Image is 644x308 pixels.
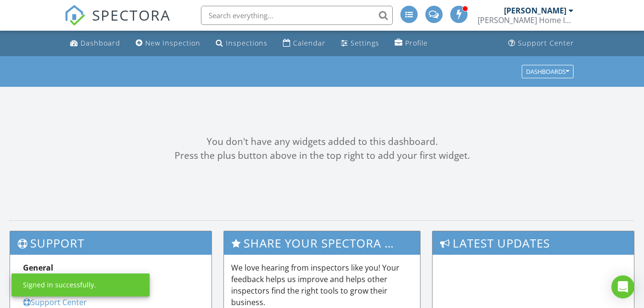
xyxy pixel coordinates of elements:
[351,38,379,47] div: Settings
[64,13,171,33] a: SPECTORA
[224,231,420,255] h3: Share Your Spectora Experience
[522,65,574,78] button: Dashboards
[23,280,96,290] div: Signed in successfully.
[10,149,634,163] div: Press the plus button above in the top right to add your first widget.
[10,135,634,149] div: You don't have any widgets added to this dashboard.
[145,38,200,47] div: New Inspection
[433,231,634,255] h3: Latest Updates
[518,38,574,47] div: Support Center
[337,35,383,52] a: Settings
[81,38,120,47] div: Dashboard
[279,35,329,52] a: Calendar
[611,275,634,298] div: Open Intercom Messenger
[231,262,412,308] p: We love hearing from inspectors like you! Your feedback helps us improve and helps other inspecto...
[10,231,211,255] h3: Support
[64,5,85,26] img: The Best Home Inspection Software - Spectora
[23,262,53,273] strong: General
[504,6,566,15] div: [PERSON_NAME]
[391,35,432,52] a: Profile
[66,35,124,52] a: Dashboard
[226,38,268,47] div: Inspections
[526,68,569,75] div: Dashboards
[405,38,428,47] div: Profile
[212,35,271,52] a: Inspections
[293,38,326,47] div: Calendar
[92,5,171,25] span: SPECTORA
[23,297,87,308] a: Support Center
[504,35,578,52] a: Support Center
[478,15,574,25] div: Wiemann Home Inspection
[132,35,204,52] a: New Inspection
[201,6,393,25] input: Search everything...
